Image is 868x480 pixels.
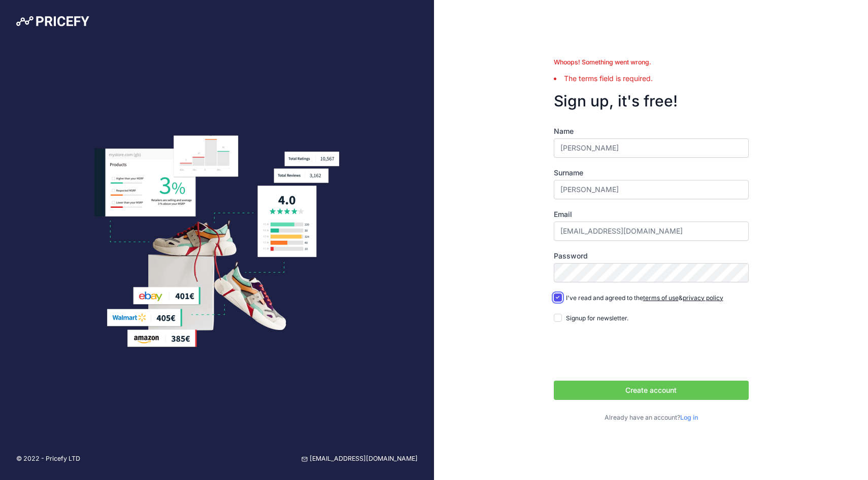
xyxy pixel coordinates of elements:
p: Already have an account? [554,413,749,423]
li: The terms field is required. [554,73,749,84]
a: [EMAIL_ADDRESS][DOMAIN_NAME] [302,454,418,464]
a: terms of use [643,294,679,302]
span: I've read and agreed to the & [566,294,723,302]
span: Signup for newsletter. [566,314,628,322]
p: © 2022 - Pricefy LTD [16,454,80,464]
a: privacy policy [683,294,723,302]
label: Surname [554,168,749,178]
button: Create account [554,381,749,400]
iframe: reCAPTCHA [554,333,708,373]
div: Whoops! Something went wrong. [554,58,749,67]
label: Name [554,126,749,136]
a: Log in [680,414,698,421]
label: Email [554,209,749,219]
h3: Sign up, it's free! [554,92,749,110]
label: Password [554,251,749,261]
img: Pricefy [16,16,89,26]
